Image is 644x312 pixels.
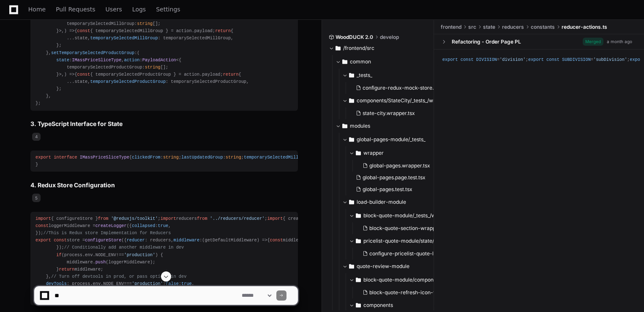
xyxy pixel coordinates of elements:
span: /frontend/src [343,45,374,52]
svg: Directory [349,134,354,145]
span: modules [350,123,370,129]
span: global-pages.page.test.tsx [363,174,426,181]
span: 'production' [124,252,156,257]
span: global-pages.test.tsx [363,186,412,193]
span: block-quote-section-wrapper.tsx [369,225,449,232]
span: const [54,238,67,243]
span: return [215,28,231,33]
span: develop [380,34,399,41]
span: return [223,72,239,77]
div: a month ago [607,38,632,45]
span: global-pages-module/_tests_ [357,136,426,143]
span: reducer-actions.ts [562,24,607,30]
span: load-builder-module [357,199,406,205]
span: NODE_ENV [96,252,116,257]
svg: Directory [342,121,347,131]
svg: Directory [349,96,354,106]
span: block-quote-module/_tests_/wrapper-files [363,212,448,219]
span: Settings [156,7,180,12]
span: temporarySelectedProductGroup [90,79,166,84]
button: configure-redux-mock-store.ts [352,82,438,94]
button: common [336,55,434,68]
button: global-pages.test.tsx [352,183,436,195]
span: 4 [32,133,41,141]
span: : , : <{ temporarySelectedProductGroup: []; }>, [35,57,181,77]
button: block-quote-section-wrapper.tsx [359,222,449,234]
button: global-pages.wrapper.tsx [359,160,436,172]
span: common [350,58,371,65]
span: quote-review-module [357,263,409,270]
svg: Directory [349,70,354,80]
button: /frontend/src [329,41,428,55]
svg: Directory [356,148,361,158]
button: _tests_ [342,68,441,82]
span: import [161,216,176,221]
svg: Directory [349,261,354,271]
span: IMassPriceSliceType [72,57,121,63]
span: action [124,57,140,63]
span: string [137,21,153,26]
button: load-builder-module [342,195,441,209]
span: pricelist-quote-module/state/slice [363,238,445,244]
span: payload [202,72,220,77]
button: components/StateCity/_tests_/wrapper [342,94,441,107]
svg: Directory [356,211,361,221]
span: collapsed [132,223,155,228]
span: from [197,216,207,221]
span: push [96,260,106,265]
span: ( ) => [35,50,181,77]
span: wrapper [363,150,384,156]
span: reducer [127,238,145,243]
div: Refactoring - Order Page PL [452,38,521,45]
span: interface [54,155,77,160]
span: temporarySelectedMillGroup [90,36,158,41]
span: export [35,155,51,160]
button: wrapper [349,146,441,160]
button: block-quote-module/_tests_/wrapper-files [349,209,448,222]
span: : , : <{ temporarySelectedMillGroup: []; }>, [35,14,181,33]
span: configure-pricelist-quote-load.slice.ts [369,250,460,257]
button: global-pages.page.test.tsx [352,172,436,183]
button: state-city.wrapper.tsx [352,107,436,119]
span: string [163,155,179,160]
span: configureStore [85,238,121,243]
span: state-city.wrapper.tsx [363,110,415,117]
span: '@reduxjs/toolkit' [111,216,158,221]
button: quote-review-module [342,260,441,273]
span: IMassPriceSliceType [80,155,129,160]
span: if [56,252,61,257]
svg: Directory [342,57,347,67]
div: { : ; : ; : []; : []; } [35,154,293,168]
button: configure-pricelist-quote-load.slice.ts [359,248,450,260]
span: Users [106,7,122,12]
span: from [98,216,109,221]
span: export [35,238,51,243]
span: 'subDivision' [593,57,627,62]
span: temporarySelectedMillGroup [244,155,311,160]
span: PayloadAction [142,57,176,63]
h3: 4. Redux Store Configuration [30,181,298,189]
span: Logs [132,7,146,12]
span: components/StateCity/_tests_/wrapper [357,97,441,104]
h3: 3. TypeScript Interface for State [30,120,298,128]
span: export const DIVISION [442,57,497,62]
span: _tests_ [357,72,372,79]
span: // Conditionally add another middleware in dev [64,245,184,250]
span: //This is Redux store Implementation for Reducers [43,230,171,235]
span: configure-redux-mock-store.ts [363,85,438,91]
span: src [468,24,476,30]
span: import [35,216,51,221]
span: string [226,155,241,160]
span: export const SUBDIVISION [528,57,591,62]
span: setTemporarySelectedProductGroup [51,50,134,55]
button: pricelist-quote-module/state/slice [349,234,448,248]
span: ( ) => [202,238,267,243]
span: WoodDUCK 2.0 [336,34,373,41]
span: const [77,28,90,33]
span: const [35,223,49,228]
span: 5 [32,194,41,202]
button: global-pages-module/_tests_ [342,133,441,146]
span: Pull Requests [56,7,95,12]
span: payload [194,28,213,33]
span: constants [531,24,555,30]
